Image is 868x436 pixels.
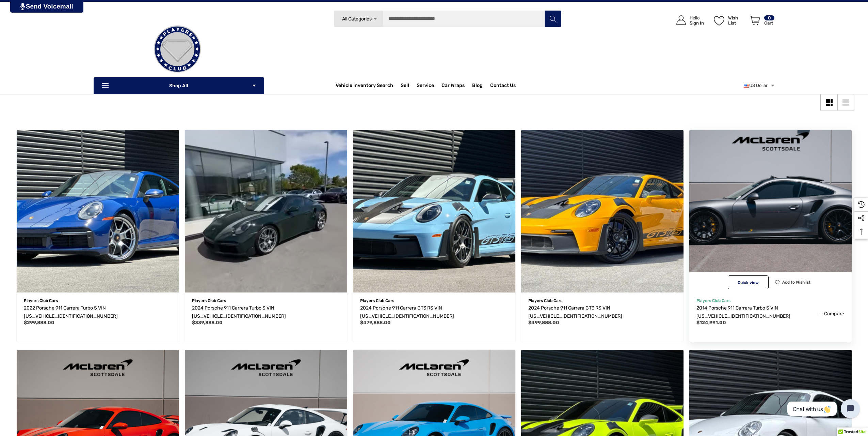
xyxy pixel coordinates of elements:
a: Wish List Wish List [711,9,747,32]
a: USD [744,79,775,92]
p: Shop All [94,77,264,94]
p: Players Club Cars [696,296,845,305]
svg: Recently Viewed [858,201,865,208]
a: Sign in [669,9,707,32]
img: For Sale: 2024 Porsche 911 Carrera GT3 RS VIN WP0AF2A97RS273868 [353,130,515,292]
svg: Wish List [714,16,724,26]
span: Car Wraps [441,82,465,90]
span: Quick view [738,280,759,285]
a: 2014 Porsche 911 Carrera Turbo S VIN WP0AD2A9XES167625,$124,991.00 [696,304,845,320]
span: 2014 Porsche 911 Carrera Turbo S VIN [US_VEHICLE_IDENTIFICATION_NUMBER] [696,305,790,319]
span: 2022 Porsche 911 Carrera Turbo S VIN [US_VEHICLE_IDENTIFICATION_NUMBER] [24,305,118,319]
img: PjwhLS0gR2VuZXJhdG9yOiBHcmF2aXQuaW8gLS0+PHN2ZyB4bWxucz0iaHR0cDovL3d3dy53My5vcmcvMjAwMC9zdmciIHhtb... [20,3,25,10]
a: Service [417,82,434,90]
span: 2024 Porsche 911 Carrera GT3 RS VIN [US_VEHICLE_IDENTIFICATION_NUMBER] [528,305,622,319]
span: $124,991.00 [696,320,726,326]
a: 2024 Porsche 911 Carrera Turbo S VIN WP0AD2A93RS253171,$339,888.00 [192,304,340,320]
a: 2022 Porsche 911 Carrera Turbo S VIN WP0AD2A94NS255103,$299,888.00 [24,304,172,320]
svg: Icon Arrow Down [373,16,378,21]
button: Wishlist [772,275,813,289]
svg: Icon User Account [676,15,686,25]
img: For Sale: 2024 Porsche 911 Carrera Turbo S VIN WP0AD2A93RS253171 [185,130,347,292]
a: 2024 Porsche 911 Carrera GT3 RS VIN WP0AF2A90RS272464,$499,888.00 [521,130,684,292]
span: 2024 Porsche 911 Carrera Turbo S VIN [US_VEHICLE_IDENTIFICATION_NUMBER] [192,305,286,319]
a: 2024 Porsche 911 Carrera GT3 RS VIN WP0AF2A97RS273868,$479,888.00 [353,130,515,292]
span: All Categories [342,16,371,22]
a: Sell [401,79,417,92]
p: Players Club Cars [24,296,172,305]
img: Players Club | Cars For Sale [143,15,211,83]
span: $339,888.00 [192,320,223,326]
p: Players Club Cars [528,296,676,305]
a: 2024 Porsche 911 Carrera Turbo S VIN WP0AD2A93RS253171,$339,888.00 [185,130,347,292]
svg: Social Media [858,215,865,222]
span: 2024 Porsche 911 Carrera GT3 RS VIN [US_VEHICLE_IDENTIFICATION_NUMBER] [360,305,454,319]
a: 2022 Porsche 911 Carrera Turbo S VIN WP0AD2A94NS255103,$299,888.00 [17,130,179,292]
img: For Sale: 2024 Porsche 911 Carrera GT3 RS VIN WP0AF2A90RS272464 [521,130,684,292]
button: Search [544,10,561,27]
p: Hello [690,15,704,20]
img: For Sale: 2022 Porsche 911 Carrera Turbo S VIN WP0AD2A94NS255103 [17,130,179,292]
button: Quick View [728,275,769,289]
a: List View [837,93,854,110]
p: Players Club Cars [360,296,508,305]
span: $299,888.00 [24,320,54,326]
svg: Review Your Cart [750,16,760,25]
span: Compare [824,311,845,317]
a: Contact Us [490,82,516,90]
img: For Sale: 2014 Porsche 911 Carrera Turbo S VIN WP0AD2A9XES167625 [681,122,860,301]
p: 0 [764,15,774,20]
span: $499,888.00 [528,320,559,326]
p: Wish List [728,15,746,26]
p: Sign In [690,20,704,26]
a: 2024 Porsche 911 Carrera GT3 RS VIN WP0AF2A90RS272464,$499,888.00 [528,304,676,320]
svg: Icon Arrow Down [252,83,257,88]
a: Car Wraps [441,79,472,92]
a: Vehicle Inventory Search [336,82,393,90]
a: 2024 Porsche 911 Carrera GT3 RS VIN WP0AF2A97RS273868,$479,888.00 [360,304,508,320]
span: $479,888.00 [360,320,391,326]
p: Cart [764,20,774,26]
a: All Categories Icon Arrow Down Icon Arrow Up [334,10,383,27]
svg: Icon Line [101,82,111,90]
span: Add to Wishlist [782,280,810,285]
svg: Top [854,228,868,235]
p: Players Club Cars [192,296,340,305]
a: Cart with 0 items [747,9,775,35]
a: Grid View [820,93,837,110]
a: Blog [472,82,483,90]
span: Sell [401,82,409,90]
a: 2014 Porsche 911 Carrera Turbo S VIN WP0AD2A9XES167625,$124,991.00 [689,130,852,292]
